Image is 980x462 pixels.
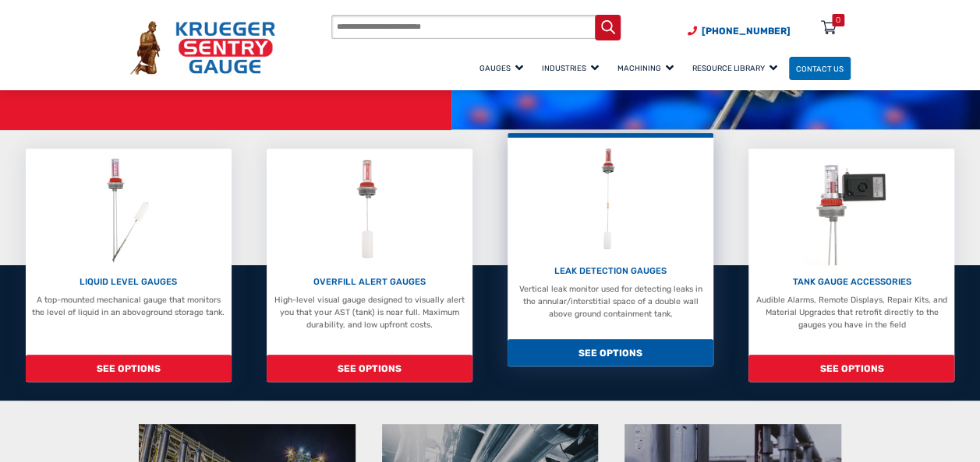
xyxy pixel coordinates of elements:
a: Tank Gauge Accessories TANK GAUGE ACCESSORIES Audible Alarms, Remote Displays, Repair Kits, and M... [748,149,954,382]
p: OVERFILL ALERT GAUGES [272,275,466,289]
a: Liquid Level Gauges LIQUID LEVEL GAUGES A top-mounted mechanical gauge that monitors the level of... [26,149,232,382]
p: High-level visual gauge designed to visually alert you that your AST (tank) is near full. Maximum... [272,294,466,331]
p: A top-mounted mechanical gauge that monitors the level of liquid in an aboveground storage tank. [31,294,225,319]
a: Overfill Alert Gauges OVERFILL ALERT GAUGES High-level visual gauge designed to visually alert yo... [267,149,472,382]
p: LEAK DETECTION GAUGES [514,264,708,278]
span: Machining [617,64,674,72]
a: Leak Detection Gauges LEAK DETECTION GAUGES Vertical leak monitor used for detecting leaks in the... [508,133,713,366]
span: SEE OPTIONS [748,355,954,382]
a: Resource Library [685,54,789,82]
span: [PHONE_NUMBER] [702,26,791,37]
a: Contact Us [789,57,851,81]
span: SEE OPTIONS [508,339,713,366]
span: Contact Us [796,64,844,72]
img: Leak Detection Gauges [587,144,633,255]
p: Vertical leak monitor used for detecting leaks in the annular/interstitial space of a double wall... [514,283,708,320]
span: SEE OPTIONS [267,355,472,382]
a: Phone Number (920) 434-8860 [688,24,791,38]
a: Machining [610,54,685,82]
div: 0 [836,14,840,26]
a: Industries [535,54,610,82]
img: Tank Gauge Accessories [805,155,899,266]
span: Resource Library [692,64,777,72]
a: Gauges [472,54,535,82]
span: Gauges [479,64,523,72]
p: TANK GAUGE ACCESSORIES [755,275,949,289]
span: Industries [542,64,599,72]
p: LIQUID LEVEL GAUGES [31,275,225,289]
p: Audible Alarms, Remote Displays, Repair Kits, and Material Upgrades that retrofit directly to the... [755,294,949,331]
img: Krueger Sentry Gauge [130,21,275,75]
img: Liquid Level Gauges [97,155,160,266]
img: Overfill Alert Gauges [344,155,395,266]
span: SEE OPTIONS [26,355,232,382]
